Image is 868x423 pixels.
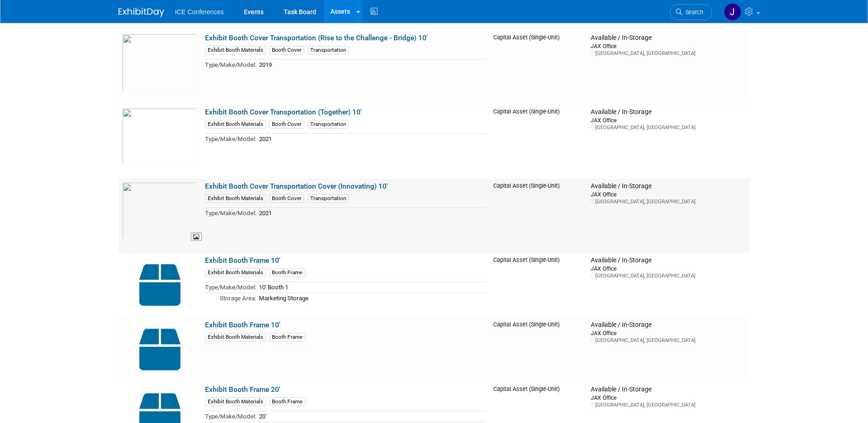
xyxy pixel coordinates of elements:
[205,120,266,129] div: Exhibit Booth Materials
[591,337,746,344] div: [GEOGRAPHIC_DATA], [GEOGRAPHIC_DATA]
[205,134,256,144] td: Type/Make/Model:
[205,194,266,203] div: Exhibit Booth Materials
[724,3,741,21] img: Jessica Villanueva
[269,120,304,129] div: Booth Cover
[205,411,256,422] td: Type/Make/Model:
[490,253,588,317] td: Capital Asset (Single-Unit)
[591,116,746,124] div: JAX Office
[490,104,588,179] td: Capital Asset (Single-Unit)
[269,397,305,406] div: Booth Frame
[591,198,746,205] div: [GEOGRAPHIC_DATA], [GEOGRAPHIC_DATA]
[256,134,486,144] td: 2021
[256,411,486,422] td: 20'
[490,30,588,104] td: Capital Asset (Single-Unit)
[591,401,746,408] div: [GEOGRAPHIC_DATA], [GEOGRAPHIC_DATA]
[205,208,256,218] td: Type/Make/Model:
[256,293,486,303] td: Marketing Storage
[490,317,588,382] td: Capital Asset (Single-Unit)
[122,256,198,314] img: Capital-Asset-Icon-2.png
[591,34,746,42] div: Available / In-Storage
[591,272,746,279] div: [GEOGRAPHIC_DATA], [GEOGRAPHIC_DATA]
[205,333,266,342] div: Exhibit Booth Materials
[256,282,486,293] td: 10' Booth 1
[256,208,486,218] td: 2021
[591,329,746,337] div: JAX Office
[490,179,588,253] td: Capital Asset (Single-Unit)
[591,256,746,265] div: Available / In-Storage
[205,397,266,406] div: Exhibit Booth Materials
[175,8,224,16] span: ICE Conferences
[591,394,746,401] div: JAX Office
[269,333,305,342] div: Booth Frame
[119,8,164,17] img: ExhibitDay
[307,46,349,54] div: Transportation
[269,194,304,203] div: Booth Cover
[591,321,746,329] div: Available / In-Storage
[256,60,486,70] td: 2019
[591,190,746,198] div: JAX Office
[205,108,362,116] a: Exhibit Booth Cover Transportation (Together) 10'
[205,182,388,190] a: Exhibit Booth Cover Transportation Cover (Innovating) 10'
[682,9,703,16] span: Search
[269,268,305,277] div: Booth Frame
[591,108,746,116] div: Available / In-Storage
[591,265,746,272] div: JAX Office
[205,46,266,54] div: Exhibit Booth Materials
[205,268,266,277] div: Exhibit Booth Materials
[307,194,349,203] div: Transportation
[591,42,746,50] div: JAX Office
[205,385,280,394] a: Exhibit Booth Frame 20'
[205,34,428,42] a: Exhibit Booth Cover Transportation (Rise to the Challenge - Bridge) 10'
[591,182,746,190] div: Available / In-Storage
[220,295,256,302] span: Storage Area:
[191,233,202,241] span: View Asset Image
[269,46,304,54] div: Booth Cover
[670,4,712,20] a: Search
[205,321,280,329] a: Exhibit Booth Frame 10'
[591,385,746,394] div: Available / In-Storage
[591,50,746,57] div: [GEOGRAPHIC_DATA], [GEOGRAPHIC_DATA]
[205,282,256,293] td: Type/Make/Model:
[307,120,349,129] div: Transportation
[205,60,256,70] td: Type/Make/Model:
[205,256,280,265] a: Exhibit Booth Frame 10'
[591,124,746,131] div: [GEOGRAPHIC_DATA], [GEOGRAPHIC_DATA]
[122,321,198,378] img: Capital-Asset-Icon-2.png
